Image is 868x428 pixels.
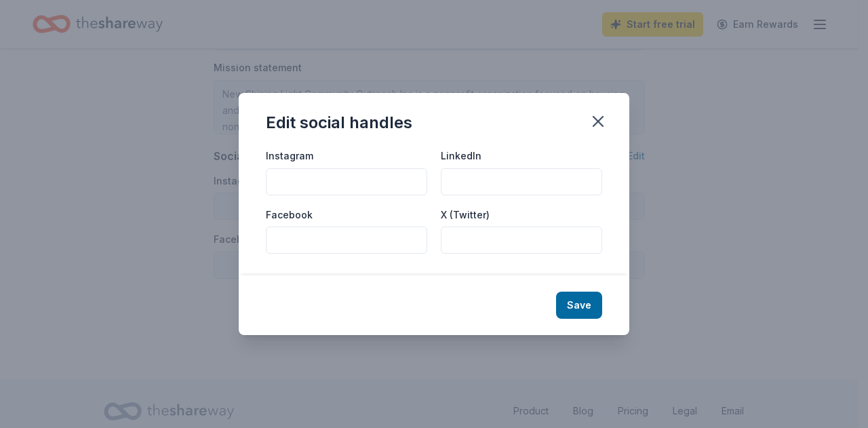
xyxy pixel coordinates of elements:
label: Instagram [266,149,313,163]
label: Facebook [266,208,313,222]
button: Save [556,292,602,319]
label: LinkedIn [441,149,481,163]
label: X (Twitter) [441,208,490,222]
div: Edit social handles [266,112,412,134]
